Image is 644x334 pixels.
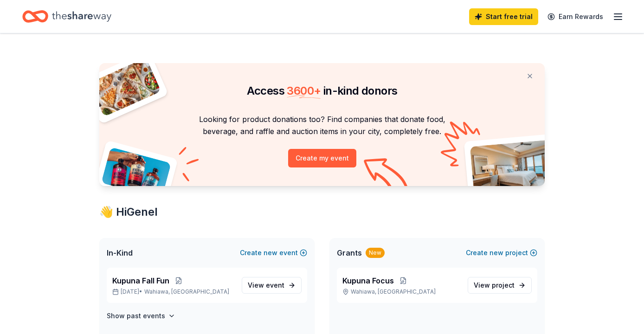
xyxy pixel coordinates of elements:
a: View event [242,277,302,294]
span: 3600 + [287,84,321,97]
button: Create my event [288,149,356,167]
button: Createnewproject [466,247,537,258]
div: 👋 Hi Genel [99,205,545,219]
p: Looking for product donations too? Find companies that donate food, beverage, and raffle and auct... [110,113,534,138]
span: View [474,280,515,291]
button: Createnewevent [240,247,307,258]
span: Grants [337,247,362,258]
span: Access in-kind donors [247,84,398,97]
div: New [366,248,385,258]
a: View project [468,277,532,294]
span: Kupuna Focus [342,275,394,286]
span: project [492,281,515,289]
span: Wahiawa, [GEOGRAPHIC_DATA] [144,288,229,295]
a: Earn Rewards [542,8,609,25]
span: new [264,247,277,258]
span: In-Kind [107,247,133,258]
a: Start free trial [469,8,538,25]
span: View [248,280,284,291]
img: Curvy arrow [364,158,410,193]
button: Show past events [107,310,175,321]
span: Kupuna Fall Fun [112,275,169,286]
p: [DATE] • [112,288,234,295]
img: Pizza [89,58,161,117]
span: event [266,281,284,289]
span: new [489,247,503,258]
a: Home [22,6,111,27]
h4: Show past events [107,310,165,321]
p: Wahiawa, [GEOGRAPHIC_DATA] [342,288,460,295]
